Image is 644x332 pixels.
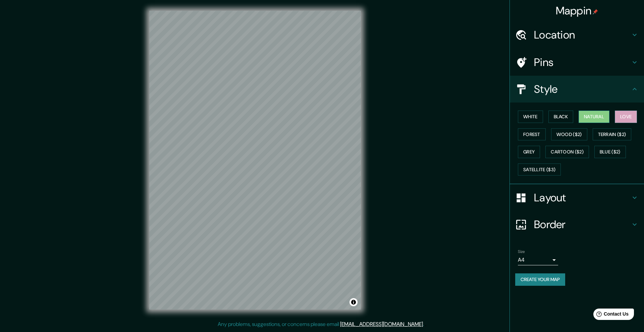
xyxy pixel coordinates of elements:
button: Create your map [515,273,565,286]
button: White [518,111,543,123]
div: Layout [510,184,644,211]
div: Pins [510,49,644,76]
button: Forest [518,128,546,141]
h4: Pins [534,56,631,69]
div: . [424,320,425,328]
div: Border [510,211,644,238]
button: Blue ($2) [594,146,626,158]
h4: Border [534,218,631,231]
img: pin-icon.png [593,9,598,14]
p: Any problems, suggestions, or concerns please email . [218,320,424,328]
button: Wood ($2) [551,128,587,141]
h4: Mappin [556,4,598,17]
a: [EMAIL_ADDRESS][DOMAIN_NAME] [340,321,423,328]
div: . [425,320,426,328]
canvas: Map [149,11,361,310]
h4: Layout [534,191,631,204]
button: Natural [579,111,609,123]
button: Black [548,111,574,123]
label: Size [518,249,525,255]
div: A4 [518,255,558,265]
div: Style [510,76,644,103]
iframe: Help widget launcher [584,306,637,325]
button: Terrain ($2) [593,128,632,141]
button: Toggle attribution [350,298,358,306]
h4: Style [534,82,631,96]
div: Location [510,21,644,48]
button: Satellite ($3) [518,163,561,176]
button: Love [615,111,637,123]
h4: Location [534,28,631,42]
button: Grey [518,146,540,158]
button: Cartoon ($2) [545,146,589,158]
